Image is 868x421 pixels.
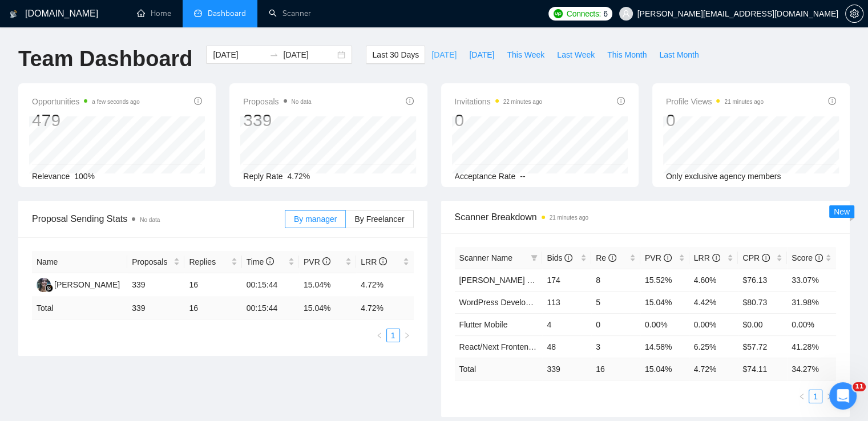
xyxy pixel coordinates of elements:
span: 6 [603,7,608,20]
span: Last 30 Days [372,48,419,61]
th: Proposals [127,251,184,273]
td: 174 [542,269,591,291]
td: 4.72 % [689,358,738,380]
span: right [826,393,833,400]
button: right [822,390,836,403]
span: dashboard [194,9,202,17]
button: [DATE] [425,46,463,64]
td: 15.04% [640,291,689,313]
li: 1 [809,390,822,403]
iframe: Intercom live chat [829,382,857,410]
td: 0 [591,313,640,335]
td: 4.42% [689,291,738,313]
a: setting [845,9,863,18]
td: 48 [542,335,591,358]
div: 0 [455,110,542,131]
span: swap-right [269,50,278,59]
span: Re [596,253,616,262]
a: React/Next Frontend Dev [459,342,550,351]
span: Proposals [243,95,311,108]
td: 5 [591,291,640,313]
span: Last Week [557,48,595,61]
span: Dashboard [208,9,246,18]
td: 3 [591,335,640,358]
button: [DATE] [463,46,500,64]
td: 4 [542,313,591,335]
td: 15.52% [640,269,689,291]
span: This Week [507,48,544,61]
th: Name [32,251,127,273]
td: 15.04 % [299,297,356,319]
th: Replies [184,251,241,273]
td: 0.00% [787,313,836,335]
span: -- [520,172,525,181]
li: Next Page [400,329,414,342]
button: Last Month [653,46,705,64]
div: 0 [666,110,764,131]
span: Relevance [32,172,70,181]
td: 34.27 % [787,358,836,380]
span: info-circle [406,97,414,105]
button: left [795,390,809,403]
td: 00:15:44 [242,297,299,319]
span: info-circle [664,254,672,262]
span: By Freelancer [354,214,404,224]
img: upwork-logo.png [554,9,563,18]
span: Last Month [659,48,699,61]
span: info-circle [712,254,720,262]
a: 1 [387,329,399,342]
span: Scanner Name [459,253,512,262]
span: info-circle [828,97,836,105]
td: 33.07% [787,269,836,291]
span: No data [140,217,160,223]
td: $57.72 [738,335,787,358]
span: info-circle [564,254,572,262]
span: [DATE] [469,48,494,61]
span: 4.72% [288,172,310,181]
span: 11 [853,382,866,391]
span: Profile Views [666,95,764,108]
button: This Week [500,46,551,64]
td: 41.28% [787,335,836,358]
li: 1 [386,329,400,342]
img: logo [10,5,18,23]
time: 22 minutes ago [503,99,542,105]
span: to [269,50,278,59]
li: Next Page [822,390,836,403]
td: 8 [591,269,640,291]
button: Last Week [551,46,601,64]
span: info-circle [815,254,823,262]
a: RS[PERSON_NAME] [37,280,120,289]
span: No data [292,99,312,105]
td: $0.00 [738,313,787,335]
td: 6.25% [689,335,738,358]
span: CPR [742,253,769,262]
button: This Month [601,46,653,64]
img: RS [37,278,51,292]
td: 4.60% [689,269,738,291]
td: 339 [127,273,184,297]
span: Opportunities [32,95,140,108]
div: 339 [243,110,311,131]
span: filter [528,249,540,266]
span: left [376,332,383,339]
td: 339 [542,358,591,380]
div: 479 [32,110,140,131]
li: Previous Page [795,390,809,403]
td: 4.72% [356,273,413,297]
button: right [400,329,414,342]
span: info-circle [608,254,616,262]
span: Connects: [567,7,601,20]
span: Invitations [455,95,542,108]
time: 21 minutes ago [724,99,763,105]
span: user [622,10,630,18]
h1: Team Dashboard [18,46,192,72]
span: 100% [74,172,95,181]
a: WordPress Development [459,298,548,307]
span: Scanner Breakdown [455,210,837,224]
span: info-circle [762,254,770,262]
span: Score [792,253,822,262]
span: Proposal Sending Stats [32,212,285,226]
a: [PERSON_NAME] Development [459,276,575,285]
span: info-circle [266,257,274,265]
